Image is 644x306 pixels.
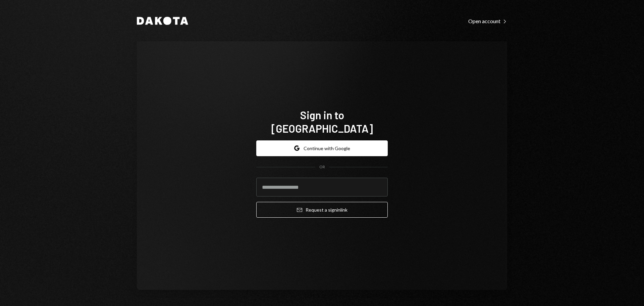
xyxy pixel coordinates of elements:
a: Open account [468,17,507,25]
button: Request a signinlink [256,202,388,218]
div: OR [319,164,325,170]
button: Continue with Google [256,140,388,156]
div: Open account [468,18,507,25]
h1: Sign in to [GEOGRAPHIC_DATA] [256,108,388,135]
